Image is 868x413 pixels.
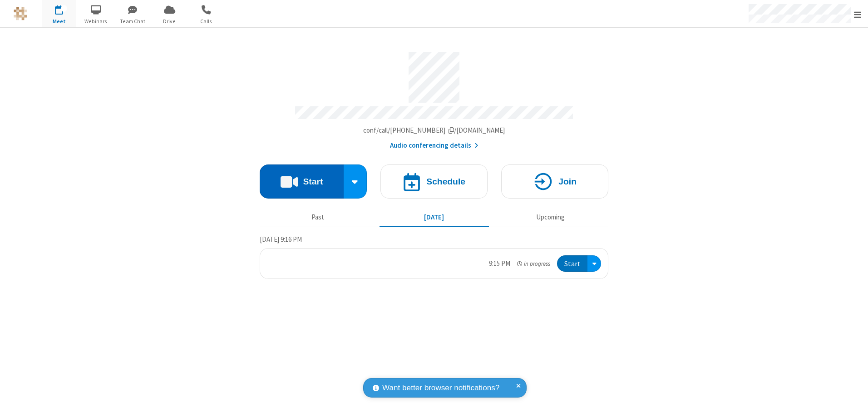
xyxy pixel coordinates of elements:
[79,17,113,25] span: Webinars
[260,45,608,151] section: Account details
[489,259,510,269] div: 9:15 PM
[344,164,367,199] div: Start conference options
[558,177,577,186] h4: Join
[189,17,223,25] span: Calls
[426,177,465,186] h4: Schedule
[116,17,150,25] span: Team Chat
[517,259,550,268] em: in progress
[363,125,505,136] button: Copy my meeting room linkCopy my meeting room link
[263,209,373,226] button: Past
[557,255,587,272] button: Start
[42,17,76,25] span: Meet
[380,209,489,226] button: [DATE]
[153,17,187,25] span: Drive
[61,5,67,12] div: 1
[501,164,608,199] button: Join
[382,382,499,394] span: Want better browser notifications?
[260,164,344,199] button: Start
[496,209,605,226] button: Upcoming
[260,234,608,279] section: Today's Meetings
[260,235,302,244] span: [DATE] 9:16 PM
[14,7,27,20] img: QA Selenium DO NOT DELETE OR CHANGE
[363,126,505,134] span: Copy my meeting room link
[303,177,323,186] h4: Start
[380,164,488,199] button: Schedule
[390,140,478,151] button: Audio conferencing details
[587,255,601,272] div: Open menu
